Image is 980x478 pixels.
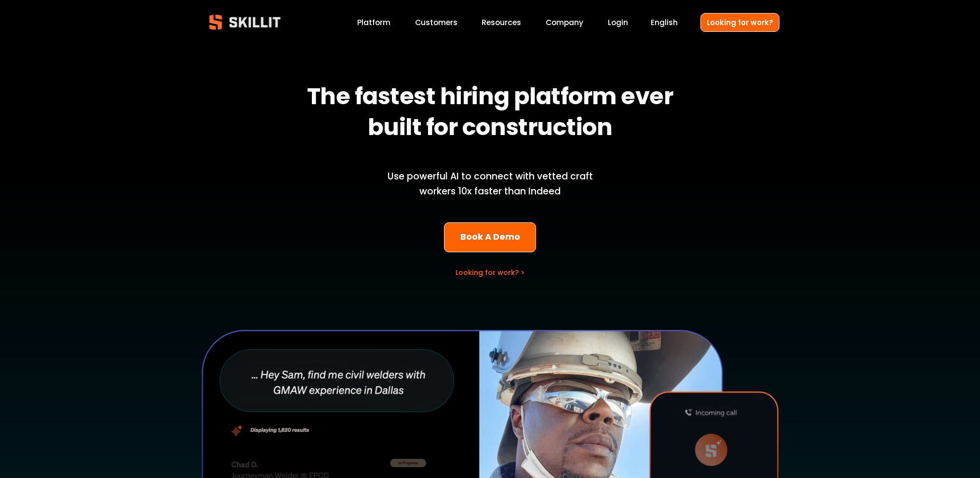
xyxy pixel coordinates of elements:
a: Platform [357,16,390,29]
a: Looking for work? > [456,268,524,277]
a: Company [546,16,583,29]
a: folder dropdown [482,16,521,29]
span: Resources [482,17,521,28]
div: language picker [651,16,678,29]
strong: The fastest hiring platform ever built for construction [307,79,678,149]
a: Customers [415,16,457,29]
a: Book A Demo [444,222,536,253]
a: Looking for work? [700,13,779,32]
p: Use powerful AI to connect with vetted craft workers 10x faster than Indeed [371,169,609,199]
span: English [651,17,678,28]
a: Login [608,16,628,29]
img: Skillit [201,8,289,37]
